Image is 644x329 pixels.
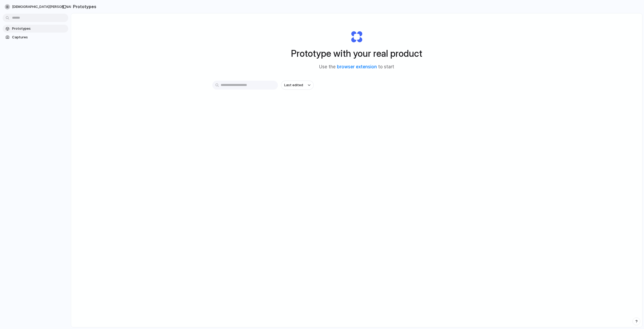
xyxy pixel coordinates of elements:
[284,83,303,88] span: Last edited
[3,25,68,33] a: Prototypes
[281,81,314,90] button: Last edited
[3,33,68,41] a: Captures
[291,47,422,60] h1: Prototype with your real product
[319,64,394,70] span: Use the to start
[337,64,377,69] a: browser extension
[12,26,66,31] span: Prototypes
[71,3,96,10] h2: Prototypes
[12,4,76,9] span: [DEMOGRAPHIC_DATA][PERSON_NAME]
[12,35,66,40] span: Captures
[3,3,84,11] button: [DEMOGRAPHIC_DATA][PERSON_NAME]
